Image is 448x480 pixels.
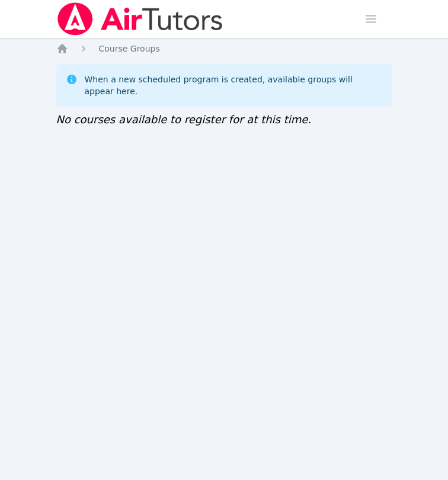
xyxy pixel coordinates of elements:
a: Course Groups [99,43,160,55]
img: Air Tutors [56,2,224,36]
div: When a new scheduled program is created, available groups will appear here. [85,73,383,97]
span: No courses available to register for at this time. [56,113,312,126]
span: Course Groups [99,44,160,53]
nav: Breadcrumb [56,43,392,55]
